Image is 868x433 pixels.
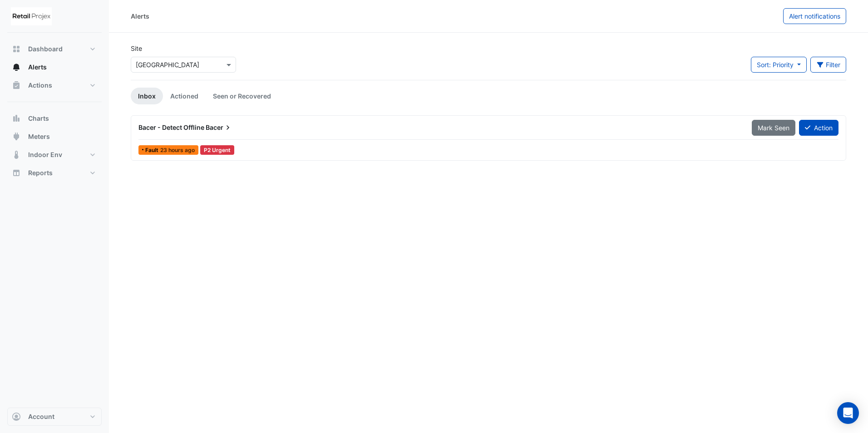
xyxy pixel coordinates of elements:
[752,120,795,136] button: Mark Seen
[7,109,102,128] button: Charts
[160,147,195,153] span: Tue 09-Sep-2025 10:00 AEST
[11,7,52,25] img: Company Logo
[28,44,63,54] span: Dashboard
[758,124,789,132] span: Mark Seen
[751,57,807,73] button: Sort: Priority
[163,88,206,104] a: Actioned
[7,76,102,94] button: Actions
[7,128,102,146] button: Meters
[757,61,794,69] span: Sort: Priority
[12,63,21,72] app-icon: Alerts
[145,148,160,153] span: Fault
[131,11,149,21] div: Alerts
[12,150,21,159] app-icon: Indoor Env
[206,88,278,104] a: Seen or Recovered
[28,168,53,177] span: Reports
[7,146,102,164] button: Indoor Env
[783,8,846,24] button: Alert notifications
[789,12,840,20] span: Alert notifications
[7,408,102,426] button: Account
[28,63,47,72] span: Alerts
[28,114,49,123] span: Charts
[12,81,21,90] app-icon: Actions
[28,150,62,159] span: Indoor Env
[138,123,204,131] span: Bacer - Detect Offline
[810,57,847,73] button: Filter
[131,44,142,53] label: Site
[12,132,21,141] app-icon: Meters
[206,123,232,132] span: Bacer
[837,402,859,424] div: Open Intercom Messenger
[200,145,234,155] div: P2 Urgent
[7,40,102,58] button: Dashboard
[12,114,21,123] app-icon: Charts
[12,168,21,177] app-icon: Reports
[131,88,163,104] a: Inbox
[28,412,54,421] span: Account
[12,44,21,54] app-icon: Dashboard
[7,58,102,76] button: Alerts
[28,132,50,141] span: Meters
[28,81,52,90] span: Actions
[799,120,838,136] button: Action
[7,164,102,182] button: Reports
